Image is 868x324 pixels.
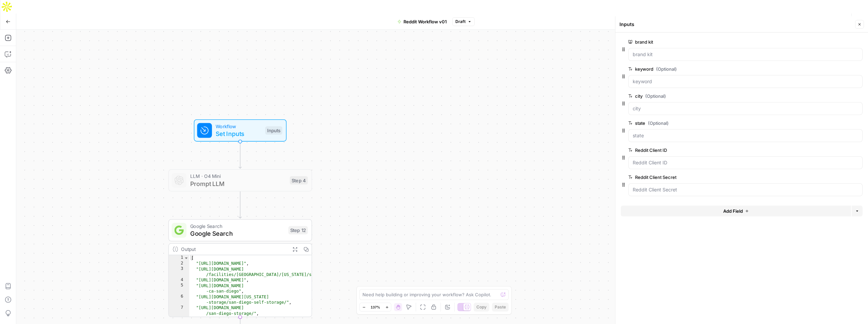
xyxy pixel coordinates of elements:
[169,266,189,277] div: 3
[239,141,241,168] g: Edge from start to step_4
[452,17,475,26] button: Draft
[239,191,241,218] g: Edge from step_4 to step_12
[265,126,282,135] div: Inputs
[190,223,285,230] span: Google Search
[169,119,312,142] div: WorkflowSet InputsInputs
[628,66,824,72] label: keyword
[633,78,858,85] input: keyword
[476,304,487,310] span: Copy
[216,122,261,130] span: Workflow
[455,19,466,25] span: Draft
[169,169,312,191] div: LLM · O4 MiniPrompt LLMStep 4
[648,120,669,126] span: (Optional)
[656,66,677,72] span: (Optional)
[190,172,286,180] span: LLM · O4 Mini
[190,229,285,238] span: Google Search
[633,105,858,112] input: city
[492,303,509,311] button: Paste
[190,179,286,188] span: Prompt LLM
[633,51,858,58] input: brand kit
[290,176,308,185] div: Step 4
[495,304,506,310] span: Paste
[169,294,189,305] div: 6
[393,16,451,27] button: Reddit Workflow v01
[633,159,858,166] input: Reddit Client ID
[628,147,824,154] label: Reddit Client ID
[633,132,858,139] input: state
[628,39,824,45] label: brand kit
[723,208,743,214] span: Add Field
[645,93,666,99] span: (Optional)
[181,246,287,253] div: Output
[169,277,189,283] div: 4
[619,21,853,28] div: Inputs
[169,255,189,261] div: 1
[628,120,824,126] label: state
[628,93,824,99] label: city
[371,304,380,310] span: 137%
[633,186,858,193] input: Reddit Client Secret
[169,219,312,317] div: Google SearchGoogle SearchStep 12Output[ "[URL][DOMAIN_NAME]", "[URL][DOMAIN_NAME] /facilities/[G...
[403,18,447,25] span: Reddit Workflow v01
[474,303,489,311] button: Copy
[289,226,308,234] div: Step 12
[216,129,261,138] span: Set Inputs
[169,261,189,266] div: 2
[621,206,851,216] button: Add Field
[628,174,824,181] label: Reddit Client Secret
[169,305,189,316] div: 7
[184,255,189,261] span: Toggle code folding, rows 1 through 16
[169,283,189,294] div: 5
